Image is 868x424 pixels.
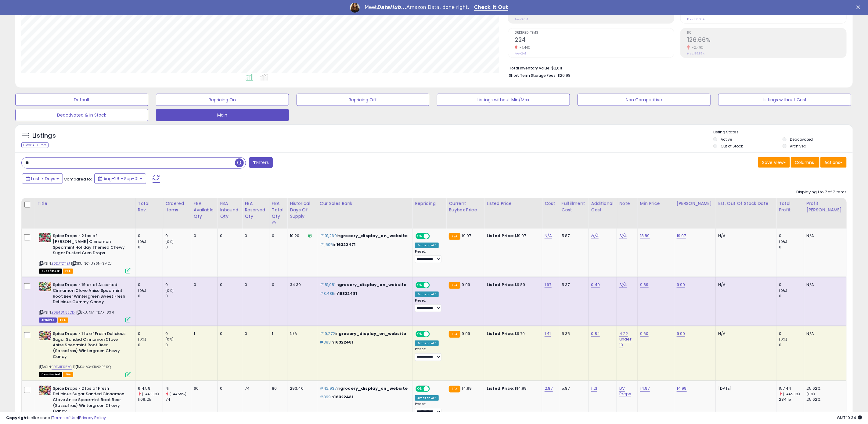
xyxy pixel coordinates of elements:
[591,331,600,337] a: 0.84
[487,331,514,337] b: Listed Price:
[320,282,336,288] span: #181,081
[249,157,273,168] button: Filters
[474,4,508,11] a: Check It Out
[517,11,531,16] small: -8.43%
[449,386,460,392] small: FBA
[220,331,237,337] div: 0
[290,331,312,337] div: N/A
[165,397,191,402] div: 74
[562,233,584,239] div: 5.87
[377,4,406,10] i: DataHub...
[856,6,863,9] div: Close
[415,340,439,346] div: Amazon AI *
[487,233,537,239] div: $19.97
[591,385,597,392] a: 1.21
[290,233,312,239] div: 10.20
[718,386,772,391] p: [DATE]
[6,415,28,421] strong: Copyright
[52,261,70,266] a: B0DJTCT1BJ
[340,385,408,391] span: grocery_display_on_website
[713,129,853,135] p: Listing States:
[677,233,686,239] a: 19.97
[416,386,424,391] span: ON
[76,310,114,315] span: | SKU: NM-TDAR-8SF1
[677,282,685,288] a: 9.99
[320,242,333,247] span: #1,505
[6,415,106,421] div: seller snap | |
[807,282,842,288] div: N/A
[619,331,632,348] a: 4.22 under 10
[165,288,174,293] small: (0%)
[718,233,772,239] p: N/A
[165,233,191,239] div: 0
[39,331,51,340] img: 51Cv7OLhNaS._SL40_.jpg
[619,385,631,397] a: DV Preps
[39,372,62,377] span: All listings that are unavailable for purchase on Amazon for any reason other than out-of-stock
[39,282,131,322] div: ASIN:
[462,385,472,391] span: 14.99
[290,282,312,288] div: 34.30
[272,331,283,337] div: 1
[515,31,674,35] span: Ordered Items
[365,4,469,10] div: Meet Amazon Data, done right.
[194,282,213,288] div: 0
[31,176,55,182] span: Last 7 Days
[165,282,191,288] div: 0
[138,200,160,213] div: Total Rev.
[320,291,335,296] span: #3,485
[429,332,439,337] span: OFF
[138,288,146,293] small: (0%)
[578,94,711,106] button: Non Competitive
[415,200,444,207] div: Repricing
[245,233,264,239] div: 0
[71,261,112,266] span: | SKU: SC-UY6N-3MDJ
[517,45,530,50] small: -7.44%
[415,292,439,297] div: Amazon AI *
[416,332,424,337] span: ON
[807,200,844,213] div: Profit [PERSON_NAME]
[53,282,127,306] b: Spice Drops - 19 oz of Assorted Cinnamon Clove Anise Spearmint Root Beer Wintergreen Sweet Fresh ...
[52,415,78,421] a: Terms of Use
[103,176,139,182] span: Aug-26 - Sep-01
[557,73,571,78] span: $20.98
[338,291,357,296] span: 16322481
[39,233,131,273] div: ASIN:
[487,386,537,391] div: $14.99
[779,200,801,213] div: Total Profit
[415,347,441,361] div: Preset:
[272,386,283,391] div: 80
[415,250,441,263] div: Preset:
[165,342,191,348] div: 0
[487,331,537,337] div: $9.79
[340,233,408,239] span: grocery_display_on_website
[795,159,814,166] span: Columns
[687,36,846,45] h2: 126.66%
[138,282,163,288] div: 0
[591,233,599,239] a: N/A
[290,386,312,391] div: 293.40
[807,331,842,337] div: N/A
[619,233,627,239] a: N/A
[220,282,237,288] div: 0
[320,339,331,345] span: #393
[619,282,627,288] a: N/A
[339,331,406,337] span: grocery_display_on_website
[790,137,813,142] label: Deactivated
[320,394,331,400] span: #899
[416,283,424,288] span: ON
[272,233,283,239] div: 0
[63,269,73,274] span: FBA
[640,331,649,337] a: 9.60
[38,200,133,207] div: Title
[165,239,174,244] small: (0%)
[320,385,337,391] span: #42,937
[39,269,62,274] span: All listings that are currently out of stock and unavailable for purchase on Amazon
[320,331,408,337] p: in
[138,293,163,299] div: 0
[169,392,186,396] small: (-44.59%)
[194,200,215,220] div: FBA Available Qty
[64,176,92,182] span: Compared to:
[73,364,111,369] span: | SKU: VX-XBVX-PS9Q
[449,331,460,338] small: FBA
[320,282,408,288] p: in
